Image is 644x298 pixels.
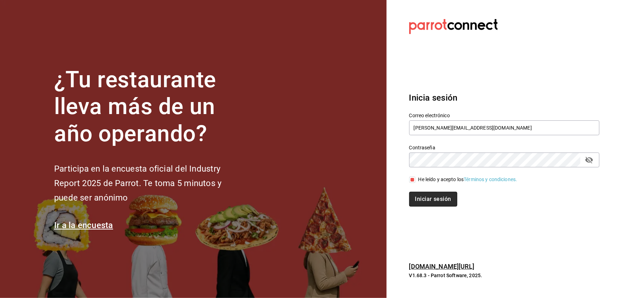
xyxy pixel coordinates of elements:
[54,220,113,230] a: Ir a la encuesta
[409,263,474,270] a: [DOMAIN_NAME][URL]
[54,66,245,148] h1: ¿Tu restaurante lleva más de un año operando?
[409,192,457,207] button: Iniciar sesión
[409,91,599,104] h3: Inicia sesión
[418,176,517,183] div: He leído y acepto los
[409,113,599,118] label: Correo electrónico
[409,120,599,135] input: Ingresa tu correo electrónico
[409,272,599,279] p: V1.68.3 - Parrot Software, 2025.
[464,177,517,182] a: Términos y condiciones.
[54,162,245,205] h2: Participa en la encuesta oficial del Industry Report 2025 de Parrot. Te toma 5 minutos y puede se...
[409,145,599,150] label: Contraseña
[583,154,595,166] button: passwordField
